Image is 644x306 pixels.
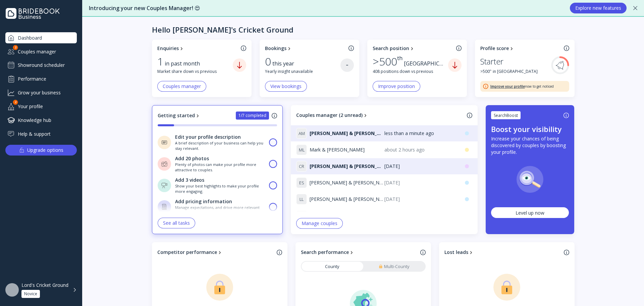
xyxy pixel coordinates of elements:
div: [DATE] [384,163,457,170]
div: > 500 [480,69,491,74]
div: Couples manager (2 unread) [296,112,363,119]
a: Your profile2 [5,101,77,112]
div: Add 3 videos [175,177,204,183]
a: Dashboard [5,32,77,43]
iframe: Chat Widget [610,274,644,306]
div: See all tasks [163,220,190,226]
button: Manage couples [296,218,343,229]
div: Explore new features [575,5,621,11]
div: A L [296,210,307,221]
div: Show your best highlights to make your profile more engaging. [175,183,265,194]
a: Knowledge hub [5,115,77,126]
div: 2 [13,100,18,105]
div: Starter [480,55,503,68]
a: Grow your business [5,87,77,98]
div: Search position [373,45,409,52]
div: Edit your profile description [175,134,241,140]
a: Lost leads [444,249,561,256]
a: Competitor performance [157,249,274,256]
div: Your profile [5,101,77,112]
span: Mark & [PERSON_NAME] [310,146,365,153]
div: less than a minute ago [384,130,457,137]
div: Couples manager [5,46,77,57]
div: Upgrade options [27,145,63,155]
div: [DATE] [384,212,457,219]
div: 1/7 completed [238,113,266,118]
div: Getting started [158,112,195,119]
div: SearchBoost [494,113,518,118]
div: Market share down vs previous [157,69,233,74]
div: Increase your chances of being discovered by couples by boosting your profile. [491,135,569,156]
div: [GEOGRAPHIC_DATA] [404,60,448,68]
button: Improve position [373,81,420,92]
span: [PERSON_NAME] & [PERSON_NAME] [310,163,384,170]
a: Help & support [5,128,77,139]
div: C R [296,161,307,172]
span: [PERSON_NAME] & [PERSON_NAME] [310,179,384,186]
div: in past month [165,60,204,68]
button: Upgrade options [5,145,77,156]
span: [PERSON_NAME] & [PERSON_NAME] [310,196,384,203]
div: Manage expectations, and drive more relevant enquiries. [175,205,265,215]
div: about 2 hours ago [384,146,457,153]
div: [DATE] [384,179,457,186]
div: E S [296,177,307,188]
div: A M [296,128,307,139]
a: Search position [373,45,453,52]
a: Bookings [265,45,346,52]
div: this year [272,60,298,68]
div: Introducing your new Couples Manager! 😍 [89,4,563,12]
a: Search performance [301,249,418,256]
div: Novice [24,291,37,297]
button: Couples manager [157,81,206,92]
div: Search performance [301,249,349,256]
div: Profile score [480,45,509,52]
a: Profile score [480,45,561,52]
a: Enquiries [157,45,238,52]
span: in [GEOGRAPHIC_DATA] [493,69,538,74]
div: Lord's Cricket Ground [21,282,68,288]
div: View bookings [270,84,302,89]
div: Multi-County [379,263,410,270]
a: Performance [5,73,77,84]
a: Showround scheduler [5,60,77,71]
button: Level up now [491,207,569,218]
div: Level up now [516,210,544,216]
a: Couples manager (2 unread) [296,112,464,119]
div: Add pricing information [175,198,232,205]
div: Plenty of photos can make your profile more attractive to couples. [175,162,265,172]
span: [PERSON_NAME] & [PERSON_NAME] [310,130,384,137]
div: Yearly insight unavailable [265,69,340,74]
a: Improve your profile [490,84,525,89]
div: Bookings [265,45,286,52]
div: Couples manager [163,84,201,89]
div: 2 [13,45,18,50]
img: dpr=1,fit=cover,g=face,w=48,h=48 [5,283,19,297]
div: L L [296,194,307,205]
a: County [302,262,363,271]
button: See all tasks [158,218,195,228]
div: Competitor performance [157,249,217,256]
button: Explore new features [570,3,627,13]
div: Enquiries [157,45,179,52]
div: now to get noticed [490,84,554,89]
div: Boost your visibility [491,124,562,134]
div: 1 [157,55,163,68]
div: [DATE] [384,196,457,203]
div: > 500 [373,55,402,68]
a: Getting started [158,112,201,119]
span: [PERSON_NAME] & [PERSON_NAME] [310,212,384,219]
a: Couples manager2 [5,46,77,57]
div: 0 [265,55,271,68]
div: Manage couples [302,221,337,226]
div: Improve position [378,84,415,89]
div: Add 20 photos [175,155,209,162]
div: 408 positions down vs previous [373,69,448,74]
